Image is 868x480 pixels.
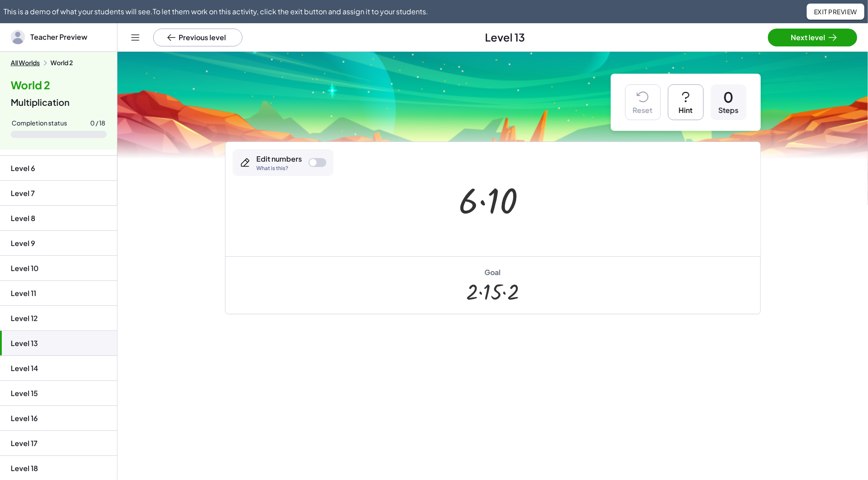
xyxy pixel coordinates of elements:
div: What is this? [257,166,302,171]
div: Multiplication [11,96,106,109]
div: Level 13 [11,338,38,349]
div: Level 10 [11,263,38,274]
div: Steps [718,105,739,115]
div: World 2 [50,59,73,67]
div: Level 8 [11,213,35,224]
div: Edit numbers [257,154,302,164]
div: Level 9 [11,238,35,249]
button: Reset [625,84,661,120]
div: Goal [485,267,501,277]
div: Level 14 [11,363,38,374]
div: Level 12 [11,313,38,324]
div: Completion status [12,119,67,127]
div: Level 6 [11,163,35,174]
div: 0 / 18 [90,119,105,127]
button: All Worlds [11,59,40,67]
button: Next level [768,29,857,46]
div: Level 18 [11,463,38,474]
h4: World 2 [11,78,106,93]
div: 0 [723,90,734,104]
button: Hint [668,84,704,120]
span: Teacher Preview [30,32,106,42]
div: Level 17 [11,438,38,449]
div: Level 7 [11,188,35,199]
button: Exit Preview [807,4,864,20]
span: Level 13 [485,30,526,45]
button: Previous level [153,29,242,46]
div: Level 16 [11,413,38,424]
div: Level 11 [11,288,36,299]
span: Exit Preview [814,8,857,16]
div: Level 15 [11,388,38,399]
